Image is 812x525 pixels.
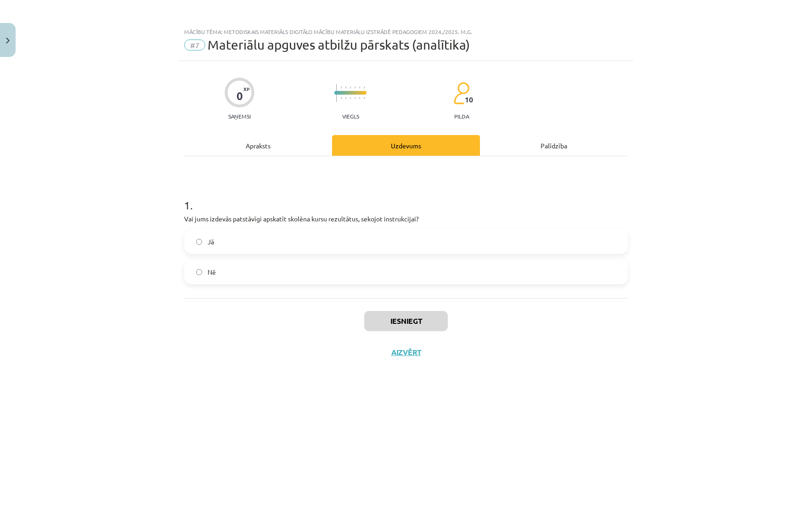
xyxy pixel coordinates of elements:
span: Materiālu apguves atbilžu pārskats (analītika) [208,37,470,52]
img: icon-short-line-57e1e144782c952c97e751825c79c345078a6d821885a25fce030b3d8c18986b.svg [359,86,360,89]
div: 0 [237,90,243,102]
img: icon-short-line-57e1e144782c952c97e751825c79c345078a6d821885a25fce030b3d8c18986b.svg [364,86,365,89]
p: Saņemsi [225,113,254,119]
img: icon-short-line-57e1e144782c952c97e751825c79c345078a6d821885a25fce030b3d8c18986b.svg [341,97,342,99]
p: pilda [454,113,469,119]
input: Nē [196,269,202,275]
img: icon-close-lesson-0947bae3869378f0d4975bcd49f059093ad1ed9edebbc8119c70593378902aed.svg [6,38,10,44]
p: Viegls [342,113,359,119]
img: icon-short-line-57e1e144782c952c97e751825c79c345078a6d821885a25fce030b3d8c18986b.svg [355,86,355,89]
img: students-c634bb4e5e11cddfef0936a35e636f08e4e9abd3cc4e673bd6f9a4125e45ecb1.svg [453,82,469,105]
img: icon-short-line-57e1e144782c952c97e751825c79c345078a6d821885a25fce030b3d8c18986b.svg [341,86,342,89]
img: icon-long-line-d9ea69661e0d244f92f715978eff75569469978d946b2353a9bb055b3ed8787d.svg [336,84,337,102]
div: Apraksts [184,135,332,156]
img: icon-short-line-57e1e144782c952c97e751825c79c345078a6d821885a25fce030b3d8c18986b.svg [350,86,351,89]
img: icon-short-line-57e1e144782c952c97e751825c79c345078a6d821885a25fce030b3d8c18986b.svg [345,97,346,99]
span: #7 [184,40,205,51]
span: XP [243,86,249,91]
img: icon-short-line-57e1e144782c952c97e751825c79c345078a6d821885a25fce030b3d8c18986b.svg [350,97,351,99]
div: Mācību tēma: Metodiskais materiāls digitālo mācību materiālu izstrādē pedagogiem 2024./2025. m.g. [184,28,628,35]
span: Jā [208,237,214,247]
img: icon-short-line-57e1e144782c952c97e751825c79c345078a6d821885a25fce030b3d8c18986b.svg [364,97,365,99]
h1: 1 . [184,183,628,211]
span: 10 [465,96,473,104]
button: Aizvērt [389,348,423,357]
input: Jā [196,239,202,245]
button: Iesniegt [364,311,448,331]
img: icon-short-line-57e1e144782c952c97e751825c79c345078a6d821885a25fce030b3d8c18986b.svg [345,86,346,89]
img: icon-short-line-57e1e144782c952c97e751825c79c345078a6d821885a25fce030b3d8c18986b.svg [359,97,360,99]
div: Uzdevums [332,135,480,156]
img: icon-short-line-57e1e144782c952c97e751825c79c345078a6d821885a25fce030b3d8c18986b.svg [355,97,355,99]
p: Vai jums izdevās patstāvīgi apskatīt skolēna kursu rezultātus, sekojot instrukcijai? [184,214,628,224]
div: Palīdzība [480,135,628,156]
span: Nē [208,267,216,277]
